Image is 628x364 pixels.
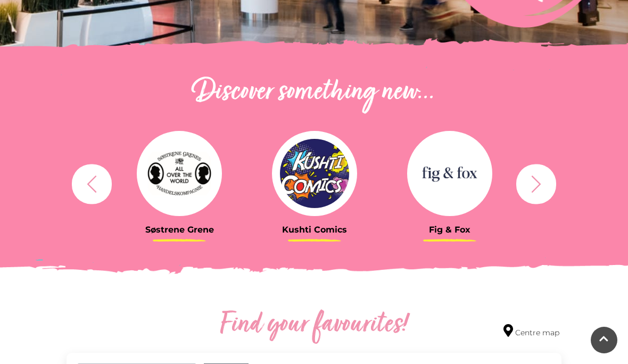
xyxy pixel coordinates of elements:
[390,225,509,235] h3: Fig & Fox
[503,324,559,338] a: Centre map
[390,131,509,235] a: Fig & Fox
[152,308,476,342] h2: Find your favourites!
[255,131,374,235] a: Kushti Comics
[255,225,374,235] h3: Kushti Comics
[120,225,239,235] h3: Søstrene Grene
[120,131,239,235] a: Søstrene Grene
[67,76,561,110] h2: Discover something new...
